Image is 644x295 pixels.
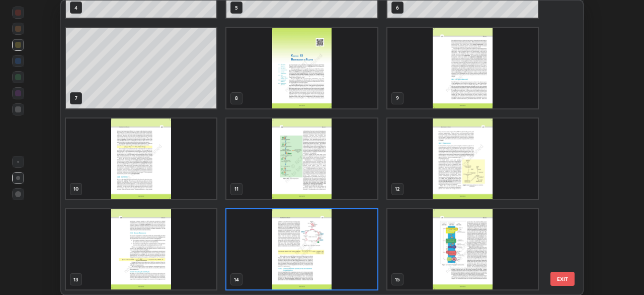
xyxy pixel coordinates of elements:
img: 175980695212FLM5.pdf [387,28,538,108]
img: 175980695212FLM5.pdf [66,119,216,199]
img: 175980695212FLM5.pdf [226,28,377,108]
img: 175980695212FLM5.pdf [387,119,538,199]
img: 175980695212FLM5.pdf [387,209,538,290]
img: 175980695212FLM5.pdf [66,209,216,290]
div: grid [61,1,566,294]
button: EXIT [550,272,575,286]
img: 175980695212FLM5.pdf [226,209,377,290]
img: 175980695212FLM5.pdf [226,119,377,199]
